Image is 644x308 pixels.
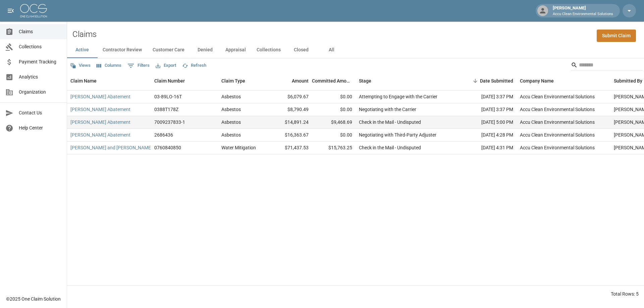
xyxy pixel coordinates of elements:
div: Search [571,60,643,72]
div: Claim Number [154,71,185,90]
a: [PERSON_NAME] Abatement [70,106,130,113]
button: Export [154,60,178,71]
div: $71,437.53 [268,142,312,154]
img: ocs-logo-white-transparent.png [20,4,47,17]
span: Collections [19,43,61,50]
button: Customer Care [147,42,190,58]
div: Asbestos [221,106,241,113]
div: $0.00 [312,103,356,116]
div: © 2025 One Claim Solution [6,296,61,302]
div: 0388T178Z [154,106,178,113]
div: $0.00 [312,91,356,103]
div: Accu Clean Environmental Solutions [520,132,595,138]
div: $15,763.25 [312,142,356,154]
a: [PERSON_NAME] and [PERSON_NAME] [70,144,152,151]
div: $16,363.67 [268,129,312,142]
div: Water Mitigation [221,144,256,151]
button: Select columns [95,60,123,71]
button: Refresh [180,60,208,71]
div: dynamic tabs [67,42,644,58]
div: $14,891.24 [268,116,312,129]
button: Appraisal [220,42,251,58]
button: open drawer [4,4,17,17]
button: All [316,42,346,58]
div: Amount [268,71,312,90]
div: [PERSON_NAME] [550,5,616,17]
span: Payment Tracking [19,58,61,65]
button: Show filters [126,60,151,71]
div: Company Name [520,71,554,90]
div: [DATE] 3:37 PM [456,103,517,116]
div: [DATE] 4:31 PM [456,142,517,154]
button: Contractor Review [97,42,147,58]
div: [DATE] 3:37 PM [456,91,517,103]
div: Committed Amount [312,71,356,90]
button: Closed [286,42,316,58]
div: $0.00 [312,129,356,142]
div: Asbestos [221,132,241,138]
div: Asbestos [221,93,241,100]
span: Help Center [19,124,61,132]
div: $9,468.69 [312,116,356,129]
a: [PERSON_NAME] Abatement [70,119,130,125]
div: Check in the Mail - Undisputed [359,119,421,125]
div: Check in the Mail - Undisputed [359,144,421,151]
div: Claim Type [218,71,268,90]
div: Negotiating with Third-Party Adjuster [359,132,436,138]
button: Collections [251,42,286,58]
span: Organization [19,89,61,96]
a: [PERSON_NAME] Abatement [70,93,130,100]
p: Accu Clean Environmental Solutions [553,11,613,17]
div: Claim Name [67,71,151,90]
button: Views [68,60,92,71]
span: Contact Us [19,109,61,116]
div: Negotiating with the Carrier [359,106,416,113]
div: [DATE] 5:00 PM [456,116,517,129]
button: Sort [471,76,480,86]
div: Accu Clean Environmental Solutions [520,119,595,125]
div: Accu Clean Environmental Solutions [520,144,595,151]
div: 7009237833-1 [154,119,185,125]
div: 03-89LO-16T [154,93,182,100]
div: Committed Amount [312,71,352,90]
div: Submitted By [614,71,642,90]
button: Denied [190,42,220,58]
h2: Claims [72,30,97,39]
div: Claim Type [221,71,245,90]
div: Accu Clean Environmental Solutions [520,93,595,100]
div: Company Name [517,71,610,90]
a: [PERSON_NAME] Abatement [70,132,130,138]
div: Asbestos [221,119,241,125]
a: Submit Claim [597,30,636,42]
div: Attempting to Engage with the Carrier [359,93,437,100]
div: Stage [359,71,371,90]
div: Date Submitted [456,71,517,90]
div: 0760840850 [154,144,181,151]
div: [DATE] 4:28 PM [456,129,517,142]
div: $8,790.49 [268,103,312,116]
div: Date Submitted [480,71,513,90]
div: Claim Number [151,71,218,90]
span: Analytics [19,73,61,81]
button: Active [67,42,97,58]
span: Claims [19,28,61,35]
div: Amount [292,71,309,90]
div: $6,079.67 [268,91,312,103]
div: Stage [356,71,456,90]
div: Accu Clean Environmental Solutions [520,106,595,113]
div: Total Rows: 5 [611,291,639,297]
div: 2686436 [154,132,173,138]
div: Claim Name [70,71,97,90]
